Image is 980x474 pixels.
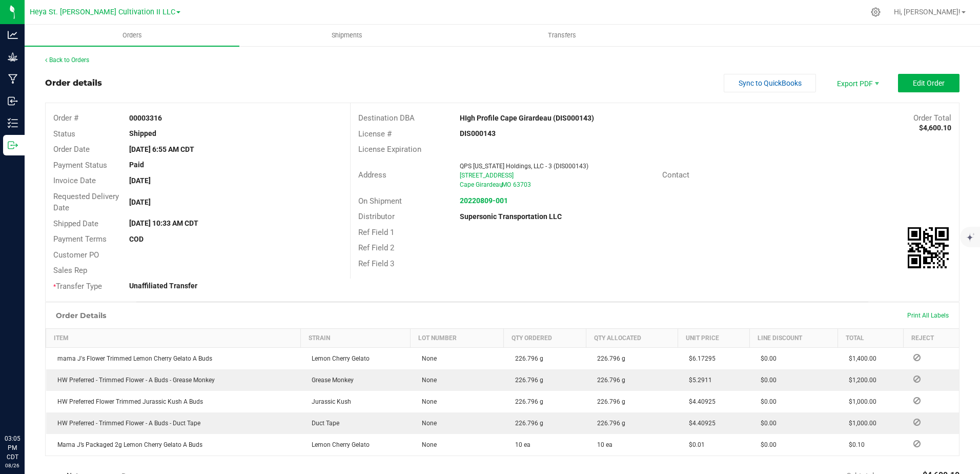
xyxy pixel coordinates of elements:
[510,420,543,427] span: 226.796 g
[592,420,625,427] span: 226.796 g
[909,441,925,447] span: Reject Inventory
[919,124,951,132] strong: $4,600.10
[678,329,749,348] th: Unit Price
[52,398,203,405] span: HW Preferred Flower Trimmed Jurassic Kush A Buds
[358,129,392,139] span: License #
[844,441,865,448] span: $0.10
[684,355,716,362] span: $6.17295
[460,196,508,205] a: 20220809-001
[756,355,777,362] span: $0.00
[358,243,394,252] span: Ref Field 2
[30,8,175,16] span: Heya St. [PERSON_NAME] Cultivation II LLC
[455,25,669,46] a: Transfers
[913,113,951,123] span: Order Total
[53,145,90,154] span: Order Date
[53,176,96,185] span: Invoice Date
[46,329,301,348] th: Item
[756,377,777,384] span: $0.00
[358,228,394,237] span: Ref Field 1
[510,441,530,448] span: 10 ea
[592,355,625,362] span: 226.796 g
[5,462,20,469] p: 08/26
[411,329,504,348] th: Lot Number
[502,181,511,188] span: MO
[460,163,588,170] span: QPS [US_STATE] Holdings, LLC - 3 (DIS000143)
[129,114,162,122] strong: 00003316
[844,420,876,427] span: $1,000.00
[684,441,705,448] span: $0.01
[129,176,151,185] strong: [DATE]
[8,118,18,128] inline-svg: Inventory
[52,441,202,448] span: Mama J’s Packaged 2g Lemon Cherry Gelato A Buds
[417,398,437,405] span: None
[909,376,925,382] span: Reject Inventory
[909,354,925,361] span: Reject Inventory
[684,420,716,427] span: $4.40925
[826,74,888,92] li: Export PDF
[460,129,496,137] strong: DIS000143
[534,31,590,40] span: Transfers
[756,441,777,448] span: $0.00
[460,212,562,221] strong: Supersonic Transportation LLC
[510,377,543,384] span: 226.796 g
[129,235,144,243] strong: COD
[907,312,949,319] span: Print All Labels
[53,192,119,213] span: Requested Delivery Date
[909,419,925,425] span: Reject Inventory
[300,329,410,348] th: Strain
[129,145,194,153] strong: [DATE] 6:55 AM CDT
[684,398,716,405] span: $4.40925
[52,355,212,362] span: mama J's Flower Trimmed Lemon Cherry Gelato A Buds
[53,234,107,244] span: Payment Terms
[898,74,959,92] button: Edit Order
[460,172,514,179] span: [STREET_ADDRESS]
[307,441,370,448] span: Lemon Cherry Gelato
[52,377,215,384] span: HW Preferred - Trimmed Flower - A Buds - Grease Monkey
[318,31,376,40] span: Shipments
[53,161,107,170] span: Payment Status
[307,420,339,427] span: Duct Tape
[8,96,18,106] inline-svg: Inbound
[417,355,437,362] span: None
[756,420,777,427] span: $0.00
[129,282,197,290] strong: Unaffiliated Transfer
[239,25,454,46] a: Shipments
[749,329,838,348] th: Line Discount
[358,170,386,180] span: Address
[45,77,102,89] div: Order details
[739,79,802,87] span: Sync to QuickBooks
[460,181,503,188] span: Cape Girardeau
[358,259,394,268] span: Ref Field 3
[592,441,612,448] span: 10 ea
[129,129,156,137] strong: Shipped
[45,56,89,64] a: Back to Orders
[53,282,102,291] span: Transfer Type
[56,311,106,320] h1: Order Details
[908,227,949,268] img: Scan me!
[586,329,678,348] th: Qty Allocated
[358,113,415,123] span: Destination DBA
[504,329,586,348] th: Qty Ordered
[513,181,531,188] span: 63703
[53,129,75,139] span: Status
[724,74,816,92] button: Sync to QuickBooks
[307,398,351,405] span: Jurassic Kush
[510,355,543,362] span: 226.796 g
[501,181,502,188] span: ,
[129,198,151,206] strong: [DATE]
[53,219,98,228] span: Shipped Date
[52,420,200,427] span: HW Preferred - Trimmed Flower - A Buds - Duct Tape
[8,30,18,40] inline-svg: Analytics
[417,441,437,448] span: None
[510,398,543,405] span: 226.796 g
[844,377,876,384] span: $1,200.00
[844,398,876,405] span: $1,000.00
[53,113,78,123] span: Order #
[358,145,421,154] span: License Expiration
[460,114,594,122] strong: HIgh Profile Cape Girardeau (DIS000143)
[684,377,712,384] span: $5.2911
[869,7,882,17] div: Manage settings
[8,74,18,84] inline-svg: Manufacturing
[844,355,876,362] span: $1,400.00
